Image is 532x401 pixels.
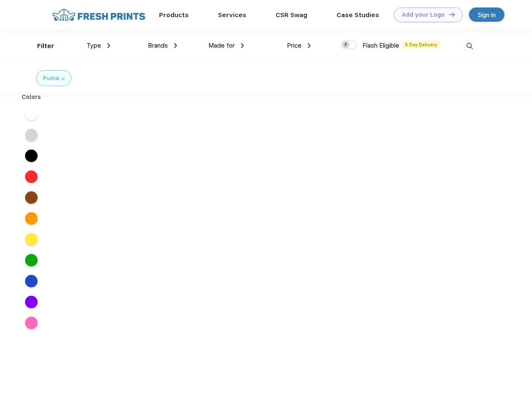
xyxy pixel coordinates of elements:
[402,11,445,18] div: Add your Logo
[463,39,476,53] img: desktop_search.svg
[148,42,168,49] span: Brands
[287,42,301,49] span: Price
[174,43,177,48] img: dropdown.png
[15,93,48,102] div: Colors
[469,8,504,22] a: Sign in
[241,43,244,48] img: dropdown.png
[308,43,311,48] img: dropdown.png
[50,8,148,22] img: fo%20logo%202.webp
[62,77,65,80] img: filter_cancel.svg
[478,10,496,20] div: Sign in
[362,42,399,49] span: Flash Eligible
[276,11,307,19] a: CSR Swag
[107,43,110,48] img: dropdown.png
[86,42,101,49] span: Type
[43,74,59,83] div: Puma
[218,11,246,19] a: Services
[159,11,189,19] a: Products
[208,42,235,49] span: Made for
[403,41,440,48] span: 5 Day Delivery
[37,41,54,51] div: Filter
[449,12,455,17] img: DT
